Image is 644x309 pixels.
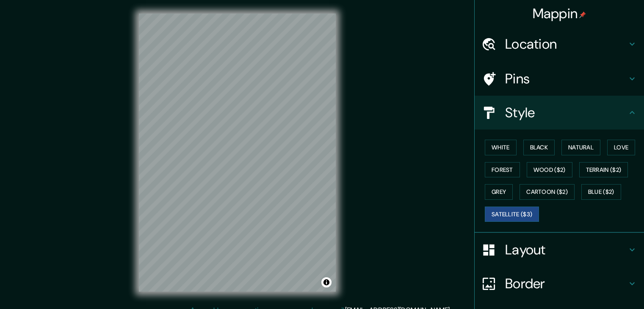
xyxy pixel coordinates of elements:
[561,140,600,155] button: Natural
[475,96,644,130] div: Style
[520,184,575,200] button: Cartoon ($2)
[475,62,644,96] div: Pins
[475,233,644,267] div: Layout
[533,5,586,22] h4: Mappin
[505,70,627,87] h4: Pins
[581,184,621,200] button: Blue ($2)
[321,277,332,287] button: Toggle attribution
[475,267,644,301] div: Border
[475,27,644,61] div: Location
[523,140,555,155] button: Black
[607,140,635,155] button: Love
[505,241,627,258] h4: Layout
[485,184,513,200] button: Grey
[505,104,627,121] h4: Style
[485,162,520,178] button: Forest
[485,140,517,155] button: White
[505,275,627,292] h4: Border
[527,162,572,178] button: Wood ($2)
[505,36,627,52] h4: Location
[569,276,635,300] iframe: Help widget launcher
[579,11,586,18] img: pin-icon.png
[139,14,336,292] canvas: Map
[485,207,539,222] button: Satellite ($3)
[579,162,628,178] button: Terrain ($2)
